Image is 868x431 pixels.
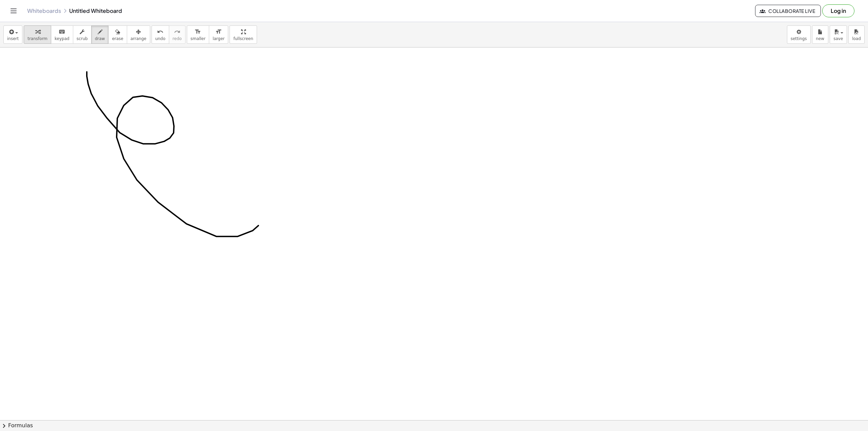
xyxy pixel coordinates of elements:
[816,36,824,41] span: new
[169,25,185,44] button: redoredo
[822,4,854,17] button: Log in
[51,25,73,44] button: keyboardkeypad
[7,36,19,41] span: insert
[830,25,847,44] button: save
[213,36,224,41] span: larger
[191,36,205,41] span: smaller
[3,25,22,44] button: insert
[127,25,150,44] button: arrange
[112,36,123,41] span: erase
[209,25,228,44] button: format_sizelarger
[27,7,61,14] a: Whiteboards
[230,25,257,44] button: fullscreen
[833,36,843,41] span: save
[173,36,182,41] span: redo
[108,25,127,44] button: erase
[24,25,51,44] button: transform
[91,25,109,44] button: draw
[187,25,209,44] button: format_sizesmaller
[55,36,70,41] span: keypad
[787,25,811,44] button: settings
[791,36,807,41] span: settings
[812,25,828,44] button: new
[152,25,169,44] button: undoundo
[27,36,47,41] span: transform
[95,36,105,41] span: draw
[73,25,92,44] button: scrub
[761,8,815,14] span: Collaborate Live
[233,36,253,41] span: fullscreen
[215,28,222,36] i: format_size
[155,36,165,41] span: undo
[131,36,146,41] span: arrange
[157,28,163,36] i: undo
[755,5,821,17] button: Collaborate Live
[77,36,88,41] span: scrub
[174,28,180,36] i: redo
[848,25,865,44] button: load
[8,5,19,16] button: Toggle navigation
[852,36,861,41] span: load
[59,28,65,36] i: keyboard
[195,28,201,36] i: format_size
